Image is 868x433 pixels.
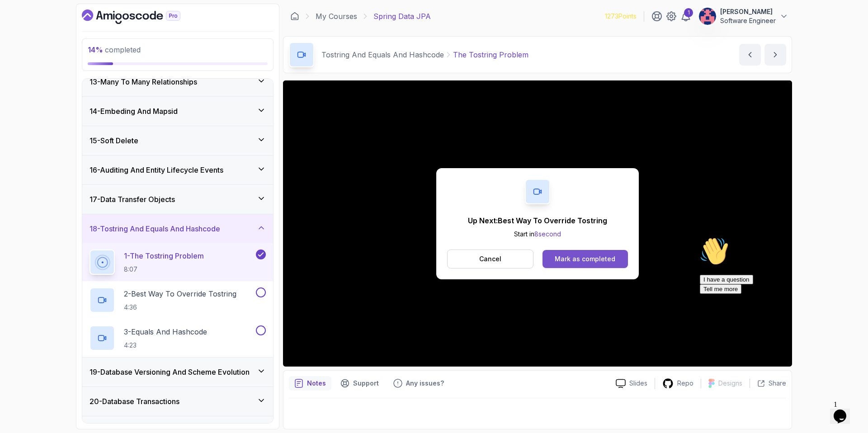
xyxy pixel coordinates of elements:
[4,4,33,33] img: :wave:
[609,379,655,388] a: Slides
[82,67,273,96] button: 13-Many To Many Relationships
[124,288,236,299] p: 2 - Best Way To Override Tostring
[4,4,166,61] div: 👋Hi! How can we help?I have a questionTell me more
[468,215,607,226] p: Up Next: Best Way To Override Tostring
[82,97,273,126] button: 14-Embeding And Mapsid
[335,376,384,391] button: Support button
[542,250,628,268] button: Mark as completed
[388,376,449,391] button: Feedback button
[90,396,179,407] h3: 20 - Database Transactions
[82,185,273,214] button: 17-Data Transfer Objects
[720,16,776,25] p: Software Engineer
[353,379,379,388] p: Support
[124,250,204,261] p: 1 - The Tostring Problem
[447,249,533,268] button: Cancel
[283,80,792,367] iframe: 1 - The toString Problem
[534,230,561,238] span: 8 second
[605,12,637,21] p: 1273 Points
[90,165,223,175] h3: 16 - Auditing And Entity Lifecycle Events
[699,8,716,25] img: user profile image
[88,45,103,54] span: 14 %
[373,11,431,22] p: Spring Data JPA
[124,265,204,274] p: 8:07
[124,303,236,312] p: 4:36
[82,358,273,386] button: 19-Database Versioning And Scheme Evolution
[82,155,273,184] button: 16-Auditing And Entity Lifecycle Events
[90,194,175,205] h3: 17 - Data Transfer Objects
[4,42,57,51] button: I have a question
[290,12,299,21] a: Dashboard
[82,387,273,416] button: 20-Database Transactions
[124,326,207,337] p: 3 - Equals And Hashcode
[307,379,326,388] p: Notes
[468,230,607,239] p: Start in
[720,7,776,16] p: [PERSON_NAME]
[124,341,207,350] p: 4:23
[764,44,786,66] button: next content
[406,379,444,388] p: Any issues?
[90,106,178,117] h3: 14 - Embeding And Mapsid
[655,378,701,389] a: Repo
[696,233,859,392] iframe: chat widget
[698,7,788,25] button: user profile image[PERSON_NAME]Software Engineer
[830,397,859,424] iframe: chat widget
[629,379,647,388] p: Slides
[479,254,501,264] p: Cancel
[90,249,266,275] button: 1-The Tostring Problem8:07
[4,51,45,61] button: Tell me more
[316,11,357,22] a: My Courses
[90,367,250,377] h3: 19 - Database Versioning And Scheme Evolution
[90,325,266,351] button: 3-Equals And Hashcode4:23
[90,223,220,234] h3: 18 - Tostring And Equals And Hashcode
[684,8,693,17] div: 1
[82,126,273,155] button: 15-Soft Delete
[90,135,138,146] h3: 15 - Soft Delete
[739,44,761,66] button: previous content
[289,376,331,391] button: notes button
[90,287,266,313] button: 2-Best Way To Override Tostring4:36
[555,254,615,264] div: Mark as completed
[677,379,693,388] p: Repo
[321,49,444,60] p: Tostring And Equals And Hashcode
[453,49,528,60] p: The Tostring Problem
[4,27,90,34] span: Hi! How can we help?
[90,76,197,87] h3: 13 - Many To Many Relationships
[680,11,691,22] a: 1
[82,9,201,24] a: Dashboard
[82,214,273,243] button: 18-Tostring And Equals And Hashcode
[88,45,141,54] span: completed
